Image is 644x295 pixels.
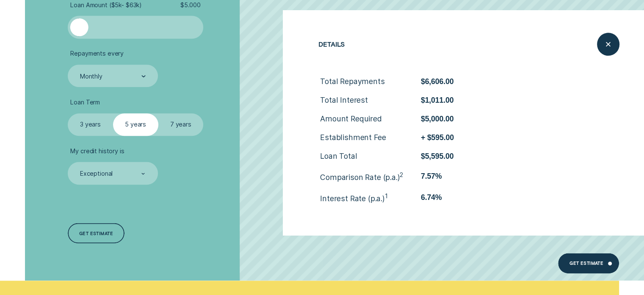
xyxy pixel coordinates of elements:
span: Loan Term [70,98,100,106]
span: Loan Amount ( $5k - $63k ) [70,1,142,9]
span: Repayments every [70,50,124,57]
label: 7 years [158,113,204,136]
label: 3 years [68,113,113,136]
button: See details [514,161,577,197]
span: See details [542,168,575,182]
label: 5 years [113,113,158,136]
span: My credit history is [70,147,124,155]
a: Get Estimate [558,253,619,273]
a: Get estimate [68,223,124,243]
button: Close loan details [597,33,619,55]
div: Exceptional [80,170,113,177]
div: Monthly [80,73,102,80]
span: $ 5.000 [180,1,201,9]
